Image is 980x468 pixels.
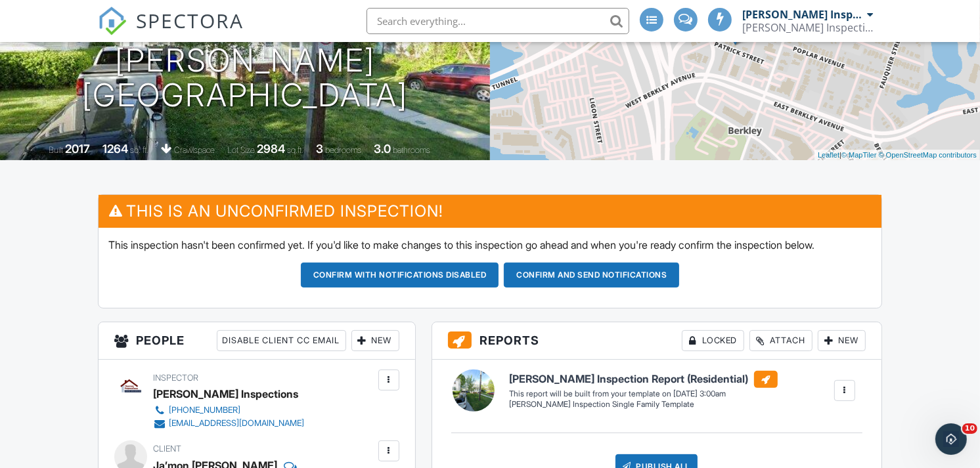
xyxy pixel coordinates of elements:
[393,145,431,155] span: bathrooms
[98,18,244,45] a: SPECTORA
[367,8,629,34] input: Search everything...
[326,145,362,155] span: bedrooms
[136,7,244,34] span: SPECTORA
[108,238,872,252] p: This inspection hasn't been confirmed yet. If you'd like to make changes to this inspection go ah...
[317,142,324,156] div: 3
[257,142,286,156] div: 2984
[169,418,304,429] div: [EMAIL_ADDRESS][DOMAIN_NAME]
[175,145,215,155] span: crawlspace
[510,389,778,399] div: This report will be built from your template on [DATE] 3:00am
[66,142,91,156] div: 2017
[98,7,127,35] img: The Best Home Inspection Software - Spectora
[99,195,881,227] h3: This is an Unconfirmed Inspection!
[99,322,414,360] h3: People
[153,384,298,404] div: [PERSON_NAME] Inspections
[374,142,391,156] div: 3.0
[217,330,346,351] div: Disable Client CC Email
[169,405,240,415] div: [PHONE_NUMBER]
[742,21,874,34] div: Thomas Inspections
[935,423,967,455] iframe: Intercom live chat
[742,8,864,21] div: [PERSON_NAME] Inspections
[103,142,129,156] div: 1264
[504,263,679,287] button: Confirm and send notifications
[351,330,399,351] div: New
[228,145,256,155] span: Lot Size
[841,151,877,159] a: © MapTiler
[153,373,198,383] span: Inspector
[510,399,778,410] div: [PERSON_NAME] Inspection Single Family Template
[682,330,744,351] div: Locked
[153,417,304,430] a: [EMAIL_ADDRESS][DOMAIN_NAME]
[153,404,304,417] a: [PHONE_NUMBER]
[49,145,64,155] span: Built
[749,330,813,351] div: Attach
[818,151,839,159] a: Leaflet
[301,263,499,287] button: Confirm with notifications disabled
[288,145,304,155] span: sq.ft.
[879,151,977,159] a: © OpenStreetMap contributors
[962,423,977,434] span: 10
[432,322,881,360] h3: Reports
[814,150,980,161] div: |
[131,145,149,155] span: sq. ft.
[21,9,469,112] h1: [STREET_ADDRESS][PERSON_NAME] [GEOGRAPHIC_DATA]
[818,330,866,351] div: New
[510,371,778,388] h6: [PERSON_NAME] Inspection Report (Residential)
[153,444,181,454] span: Client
